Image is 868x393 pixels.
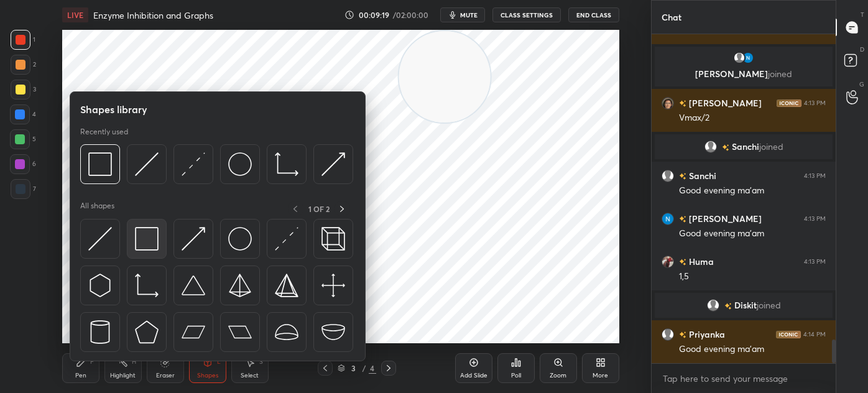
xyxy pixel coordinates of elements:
[742,52,754,64] img: 3
[759,142,783,152] span: joined
[460,11,478,19] span: mute
[679,216,686,223] img: no-rating-badge.077c3623.svg
[860,45,864,54] p: D
[652,1,691,34] p: Chat
[321,320,345,344] img: svg+xml;charset=utf-8,%3Csvg%20xmlns%3D%22http%3A%2F%2Fwww.w3.org%2F2000%2Fsvg%22%20width%3D%2238...
[679,228,826,240] div: Good evening ma'am
[492,7,561,22] button: CLASS SETTINGS
[217,359,221,365] div: L
[135,274,159,297] img: svg+xml;charset=utf-8,%3Csvg%20xmlns%3D%22http%3A%2F%2Fwww.w3.org%2F2000%2Fsvg%22%20width%3D%2233...
[11,55,36,75] div: 2
[11,179,36,199] div: 7
[679,100,686,107] img: no-rating-badge.077c3623.svg
[156,372,175,379] div: Eraser
[804,258,826,266] div: 4:13 PM
[679,185,826,197] div: Good evening ma'am
[768,68,792,80] span: joined
[804,172,826,180] div: 4:13 PM
[734,300,757,310] span: Diskit
[662,97,674,109] img: 98767e9d910546f0b9cbce15b863b8cc.jpg
[88,274,112,297] img: svg+xml;charset=utf-8,%3Csvg%20xmlns%3D%22http%3A%2F%2Fwww.w3.org%2F2000%2Fsvg%22%20width%3D%2230...
[861,10,864,19] p: T
[228,152,252,176] img: svg+xml;charset=utf-8,%3Csvg%20xmlns%3D%22http%3A%2F%2Fwww.w3.org%2F2000%2Fsvg%22%20width%3D%2236...
[679,173,686,180] img: no-rating-badge.077c3623.svg
[722,144,729,151] img: no-rating-badge.077c3623.svg
[10,104,36,124] div: 4
[732,142,759,152] span: Sanchi
[182,152,205,176] img: svg+xml;charset=utf-8,%3Csvg%20xmlns%3D%22http%3A%2F%2Fwww.w3.org%2F2000%2Fsvg%22%20width%3D%2230...
[460,372,487,379] div: Add Slide
[662,213,674,225] img: 3
[707,299,719,312] img: default.png
[550,372,566,379] div: Zoom
[679,270,826,283] div: 1,5
[259,359,263,365] div: S
[88,152,112,176] img: svg+xml;charset=utf-8,%3Csvg%20xmlns%3D%22http%3A%2F%2Fwww.w3.org%2F2000%2Fsvg%22%20width%3D%2234...
[679,343,826,356] div: Good evening ma'am
[679,112,826,124] div: Vmax/2
[804,215,826,223] div: 4:13 PM
[704,141,717,153] img: default.png
[724,303,732,310] img: no-rating-badge.077c3623.svg
[10,129,36,149] div: 5
[93,9,213,21] h4: Enzyme Inhibition and Graphs
[11,30,35,50] div: 1
[803,331,826,338] div: 4:14 PM
[241,372,259,379] div: Select
[90,359,94,365] div: P
[679,331,686,338] img: no-rating-badge.077c3623.svg
[777,99,801,107] img: iconic-dark.1390631f.png
[776,331,801,338] img: iconic-dark.1390631f.png
[88,227,112,251] img: svg+xml;charset=utf-8,%3Csvg%20xmlns%3D%22http%3A%2F%2Fwww.w3.org%2F2000%2Fsvg%22%20width%3D%2230...
[132,359,136,365] div: H
[135,227,159,251] img: svg+xml;charset=utf-8,%3Csvg%20xmlns%3D%22http%3A%2F%2Fwww.w3.org%2F2000%2Fsvg%22%20width%3D%2234...
[182,274,205,297] img: svg+xml;charset=utf-8,%3Csvg%20xmlns%3D%22http%3A%2F%2Fwww.w3.org%2F2000%2Fsvg%22%20width%3D%2238...
[135,152,159,176] img: svg+xml;charset=utf-8,%3Csvg%20xmlns%3D%22http%3A%2F%2Fwww.w3.org%2F2000%2Fsvg%22%20width%3D%2230...
[686,328,725,341] h6: Priyanka
[859,80,864,89] p: G
[275,320,298,344] img: svg+xml;charset=utf-8,%3Csvg%20xmlns%3D%22http%3A%2F%2Fwww.w3.org%2F2000%2Fsvg%22%20width%3D%2238...
[228,227,252,251] img: svg+xml;charset=utf-8,%3Csvg%20xmlns%3D%22http%3A%2F%2Fwww.w3.org%2F2000%2Fsvg%22%20width%3D%2236...
[686,96,762,109] h6: [PERSON_NAME]
[662,170,674,182] img: default.png
[228,274,252,297] img: svg+xml;charset=utf-8,%3Csvg%20xmlns%3D%22http%3A%2F%2Fwww.w3.org%2F2000%2Fsvg%22%20width%3D%2234...
[679,259,686,266] img: no-rating-badge.077c3623.svg
[80,127,128,137] p: Recently used
[686,212,762,225] h6: [PERSON_NAME]
[686,255,714,268] h6: Huma
[440,7,485,22] button: mute
[662,69,825,79] p: [PERSON_NAME]
[321,274,345,297] img: svg+xml;charset=utf-8,%3Csvg%20xmlns%3D%22http%3A%2F%2Fwww.w3.org%2F2000%2Fsvg%22%20width%3D%2240...
[228,320,252,344] img: svg+xml;charset=utf-8,%3Csvg%20xmlns%3D%22http%3A%2F%2Fwww.w3.org%2F2000%2Fsvg%22%20width%3D%2244...
[275,227,298,251] img: svg+xml;charset=utf-8,%3Csvg%20xmlns%3D%22http%3A%2F%2Fwww.w3.org%2F2000%2Fsvg%22%20width%3D%2230...
[182,227,205,251] img: svg+xml;charset=utf-8,%3Csvg%20xmlns%3D%22http%3A%2F%2Fwww.w3.org%2F2000%2Fsvg%22%20width%3D%2230...
[369,363,376,374] div: 4
[568,7,619,22] button: End Class
[182,320,205,344] img: svg+xml;charset=utf-8,%3Csvg%20xmlns%3D%22http%3A%2F%2Fwww.w3.org%2F2000%2Fsvg%22%20width%3D%2244...
[197,372,218,379] div: Shapes
[662,328,674,341] img: default.png
[804,99,826,107] div: 4:13 PM
[686,169,716,182] h6: Sanchi
[308,204,330,214] p: 1 OF 2
[652,34,836,363] div: grid
[80,201,114,216] p: All shapes
[275,152,298,176] img: svg+xml;charset=utf-8,%3Csvg%20xmlns%3D%22http%3A%2F%2Fwww.w3.org%2F2000%2Fsvg%22%20width%3D%2233...
[662,256,674,268] img: e8d9dc5e2b854d8c9b559aa2dc969c96.jpg
[348,364,360,372] div: 3
[135,320,159,344] img: svg+xml;charset=utf-8,%3Csvg%20xmlns%3D%22http%3A%2F%2Fwww.w3.org%2F2000%2Fsvg%22%20width%3D%2234...
[80,102,147,117] h5: Shapes library
[275,274,298,297] img: svg+xml;charset=utf-8,%3Csvg%20xmlns%3D%22http%3A%2F%2Fwww.w3.org%2F2000%2Fsvg%22%20width%3D%2234...
[62,7,88,22] div: LIVE
[593,372,608,379] div: More
[511,372,521,379] div: Poll
[757,300,781,310] span: joined
[110,372,136,379] div: Highlight
[321,152,345,176] img: svg+xml;charset=utf-8,%3Csvg%20xmlns%3D%22http%3A%2F%2Fwww.w3.org%2F2000%2Fsvg%22%20width%3D%2230...
[362,364,366,372] div: /
[75,372,86,379] div: Pen
[11,80,36,99] div: 3
[88,320,112,344] img: svg+xml;charset=utf-8,%3Csvg%20xmlns%3D%22http%3A%2F%2Fwww.w3.org%2F2000%2Fsvg%22%20width%3D%2228...
[733,52,746,64] img: default.png
[321,227,345,251] img: svg+xml;charset=utf-8,%3Csvg%20xmlns%3D%22http%3A%2F%2Fwww.w3.org%2F2000%2Fsvg%22%20width%3D%2235...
